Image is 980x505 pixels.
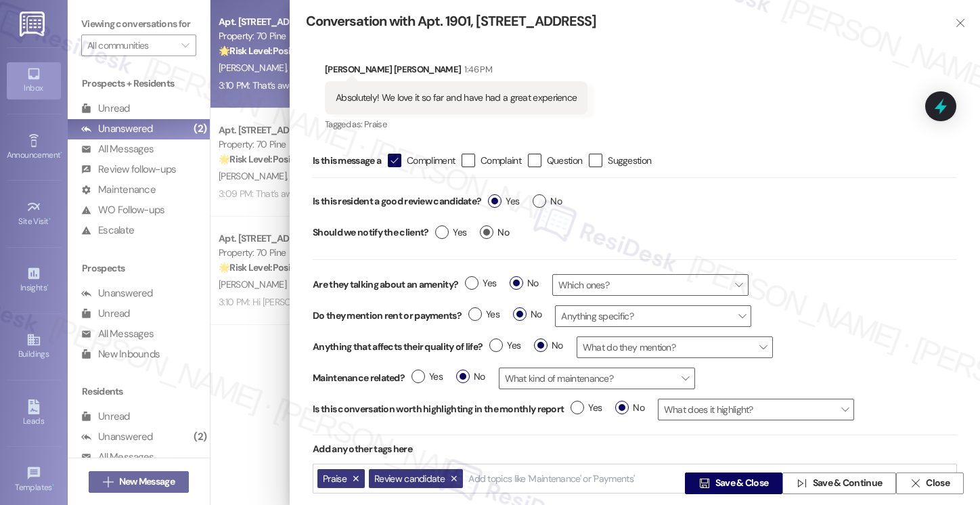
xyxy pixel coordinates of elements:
[313,154,381,168] span: Is this message a
[658,399,854,420] span: What does it highlight?
[313,340,483,354] label: Anything that affects their quality of life?
[313,402,564,416] label: Is this conversation worth highlighting in the monthly report
[955,18,965,28] i: 
[313,222,428,243] label: Should we notify the client?
[615,401,644,415] span: No
[555,305,751,327] span: Anything specific?
[461,62,491,76] div: 1:46 PM
[547,154,582,167] span: Question
[910,478,920,489] i: 
[313,191,481,212] label: Is this resident a good review candidate?
[407,154,455,167] span: Compliment
[577,336,773,358] span: What do they mention?
[533,194,562,208] span: No
[699,478,709,489] i: 
[313,435,957,463] div: Add any other tags here
[813,477,883,491] span: Save & Continue
[685,473,782,494] button: Save & Close
[456,370,485,384] span: No
[390,154,399,168] i: 
[489,338,520,353] span: Yes
[313,371,405,385] label: Maintenance related?
[499,368,695,389] span: What kind of maintenance?
[336,91,577,105] div: Absolutely! We love it so far and have had a great experience
[435,225,466,240] span: Yes
[571,401,602,415] span: Yes
[465,276,496,290] span: Yes
[510,276,539,290] span: No
[488,194,519,208] span: Yes
[782,473,896,494] button: Save & Continue
[306,12,933,30] div: Conversation with Apt. 1901, [STREET_ADDRESS]
[715,477,769,491] span: Save & Close
[552,274,749,296] span: Which ones?
[313,309,462,323] label: Do they mention rent or payments?
[325,62,587,81] div: [PERSON_NAME] [PERSON_NAME]
[325,114,587,134] div: Tagged as:
[411,370,443,384] span: Yes
[481,154,521,167] span: Complaint
[797,478,807,489] i: 
[513,307,542,322] span: No
[608,154,651,167] span: Suggestion
[313,278,458,292] label: Are they talking about an amenity?
[468,307,499,322] span: Yes
[364,118,386,130] span: Praise
[896,473,964,494] button: Close
[534,338,563,353] span: No
[480,225,509,240] span: No
[926,477,950,491] span: Close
